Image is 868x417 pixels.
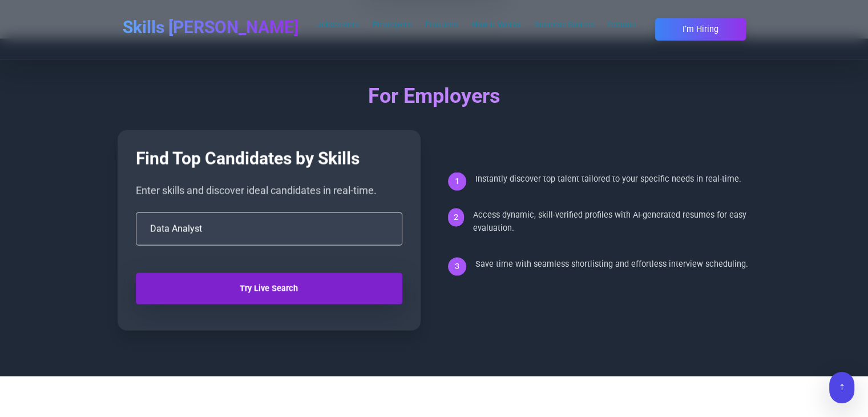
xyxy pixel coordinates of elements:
[123,17,298,38] h1: Skills [PERSON_NAME]
[136,183,402,199] p: Enter skills and discover ideal candidates in real-time.
[136,273,402,304] button: Try Live Search
[448,258,466,276] div: 3
[534,20,594,30] a: Success Stories
[608,20,637,30] a: Contact
[473,209,751,235] p: Access dynamic, skill-verified profiles with AI-generated resumes for easy evaluation.
[471,20,520,30] a: How it Works
[475,258,748,271] p: Save time with seamless shortlisting and effortless interview scheduling.
[829,372,854,403] button: ↑
[655,18,746,41] button: I’m Hiring
[425,20,458,30] a: Features
[118,85,751,107] h3: For Employers
[317,20,359,30] a: Jobseekers
[136,212,402,246] input: e.g., Customer Relationship
[373,20,411,30] a: Employers
[475,173,741,186] p: Instantly discover top talent tailored to your specific needs in real-time.
[136,149,402,169] h4: Find Top Candidates by Skills
[448,209,464,227] div: 2
[448,173,466,191] div: 1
